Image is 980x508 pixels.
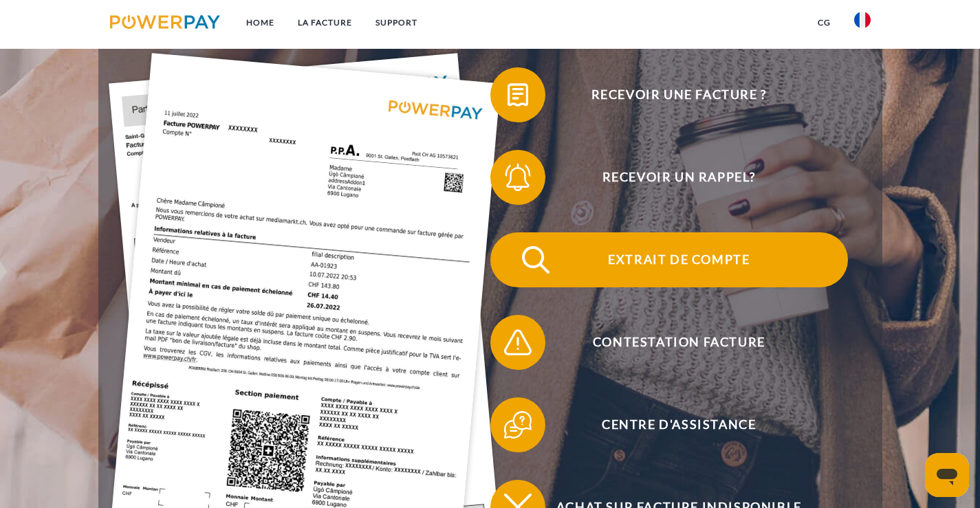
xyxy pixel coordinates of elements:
[490,315,848,370] button: Contestation Facture
[110,15,221,29] img: logo-powerpay.svg
[510,150,847,205] span: Recevoir un rappel?
[490,150,848,205] button: Recevoir un rappel?
[490,397,848,452] button: Centre d'assistance
[501,408,535,442] img: qb_help.svg
[490,232,848,287] button: Extrait de compte
[510,232,847,287] span: Extrait de compte
[806,10,842,35] a: CG
[501,78,535,112] img: qb_bill.svg
[510,67,847,122] span: Recevoir une facture ?
[235,10,286,35] a: Home
[510,315,847,370] span: Contestation Facture
[510,397,847,452] span: Centre d'assistance
[519,243,553,277] img: qb_search.svg
[364,10,429,35] a: Support
[854,12,871,28] img: fr
[501,325,535,360] img: qb_warning.svg
[286,10,364,35] a: LA FACTURE
[501,160,535,195] img: qb_bell.svg
[925,453,969,497] iframe: Bouton de lancement de la fenêtre de messagerie
[490,67,848,122] button: Recevoir une facture ?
